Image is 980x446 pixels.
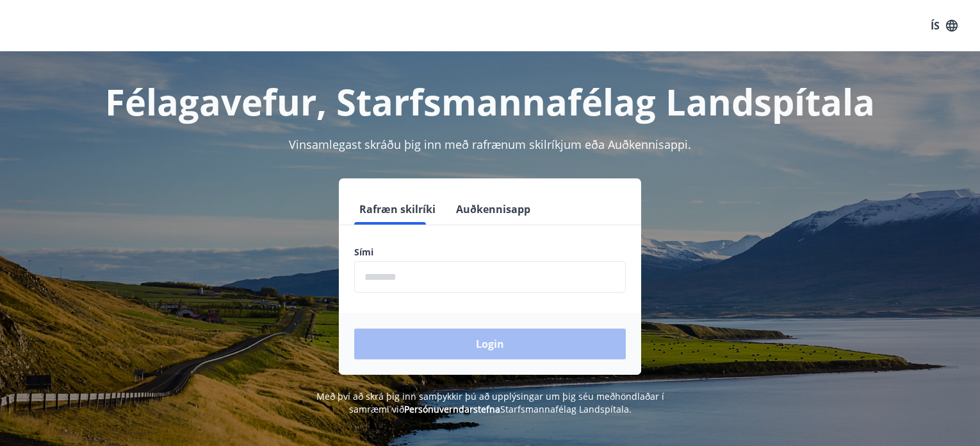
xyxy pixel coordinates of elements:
span: Með því að skrá þig inn samþykkir þú að upplýsingar um þig séu meðhöndlaðar í samræmi við Starfsm... [316,390,664,415]
h1: Félagavefur, Starfsmannafélag Landspítala [44,77,936,126]
button: Auðkennisapp [451,194,535,225]
label: Sími [354,246,626,259]
button: Rafræn skilríki [354,194,441,225]
button: ÍS [924,14,965,37]
a: Persónuverndarstefna [404,403,500,415]
span: Vinsamlegast skráðu þig inn með rafrænum skilríkjum eða Auðkennisappi. [289,137,691,152]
